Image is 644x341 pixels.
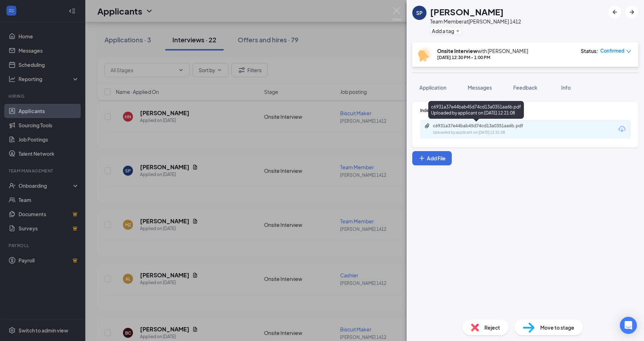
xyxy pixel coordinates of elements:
[437,54,528,60] div: [DATE] 12:30 PM - 1:00 PM
[540,324,574,331] span: Move to stage
[600,47,624,54] span: Confirmed
[430,6,504,18] h1: [PERSON_NAME]
[618,125,626,133] svg: Download
[433,123,532,129] div: c6931a37e44bab45d74cd13a0351aa6b.pdf
[428,101,524,119] div: c6931a37e44bab45d74cd13a0351aa6b.pdf Uploaded by applicant on [DATE] 12:21:08
[561,84,571,91] span: Info
[611,8,619,16] svg: ArrowLeftNew
[433,130,540,135] div: Uploaded by applicant on [DATE] 12:21:08
[581,47,598,54] div: Status :
[416,9,423,16] div: SP
[418,155,425,162] svg: Plus
[424,123,540,135] a: Paperclipc6931a37e44bab45d74cd13a0351aa6b.pdfUploaded by applicant on [DATE] 12:21:08
[437,48,477,54] b: Onsite Interview
[484,324,500,331] span: Reject
[513,84,537,91] span: Feedback
[626,49,631,54] span: down
[620,317,637,334] div: Open Intercom Messenger
[419,84,446,91] span: Application
[420,107,630,113] div: Indeed Resume
[430,18,521,25] div: Team Member at [PERSON_NAME] 1412
[424,123,430,129] svg: Paperclip
[626,6,638,18] button: ArrowRight
[608,6,621,18] button: ArrowLeftNew
[468,84,492,91] span: Messages
[628,8,636,16] svg: ArrowRight
[430,27,462,34] button: PlusAdd a tag
[456,29,460,33] svg: Plus
[412,151,452,165] button: Add FilePlus
[437,47,528,54] div: with [PERSON_NAME]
